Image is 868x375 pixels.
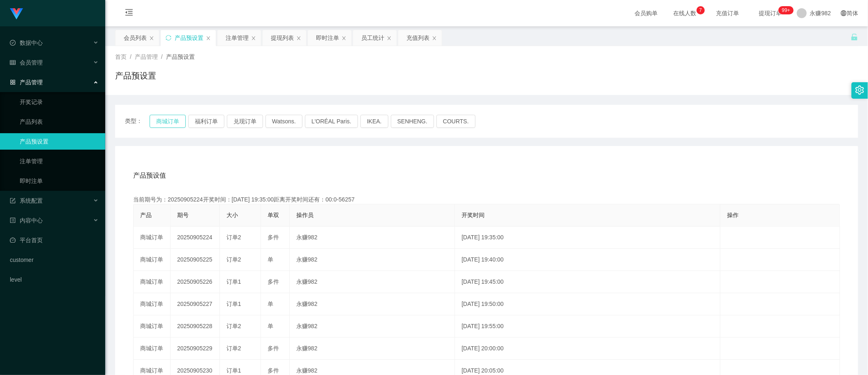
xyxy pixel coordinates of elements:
[10,197,43,204] span: 系统配置
[268,278,279,285] span: 多件
[455,315,720,338] td: [DATE] 19:55:00
[387,36,392,41] i: 图标: close
[135,53,158,60] span: 产品管理
[226,256,241,263] span: 订单2
[10,232,99,248] a: 图标: dashboard平台首页
[268,256,273,263] span: 单
[268,301,273,307] span: 单
[171,315,220,338] td: 20250905228
[166,53,195,60] span: 产品预设置
[161,53,163,60] span: /
[10,252,99,268] a: customer
[436,115,476,128] button: COURTS.
[115,0,143,27] i: 图标: menu-fold
[727,212,739,218] span: 操作
[171,249,220,271] td: 20250905225
[290,338,455,360] td: 永赚982
[296,212,314,218] span: 操作员
[290,293,455,315] td: 永赚982
[20,153,99,169] a: 注单管理
[20,133,99,150] a: 产品预设置
[712,10,743,16] span: 充值订单
[406,30,429,46] div: 充值列表
[124,30,147,46] div: 会员列表
[226,212,238,218] span: 大小
[226,278,241,285] span: 订单1
[268,212,279,218] span: 单双
[134,315,171,338] td: 商城订单
[305,115,358,128] button: L'ORÉAL Paris.
[133,195,840,204] div: 当前期号为：20250905224开奖时间：[DATE] 19:35:00距离开奖时间还有：00:0-56257
[432,36,437,41] i: 图标: close
[10,271,99,288] a: level
[391,115,434,128] button: SENHENG.
[175,30,203,46] div: 产品预设置
[290,249,455,271] td: 永赚982
[133,171,166,181] span: 产品预设值
[855,86,864,95] i: 图标: setting
[697,6,705,14] sup: 7
[171,293,220,315] td: 20250905227
[778,6,793,14] sup: 266
[669,10,701,16] span: 在线人数
[290,271,455,293] td: 永赚982
[166,35,171,41] i: 图标: sync
[268,323,273,329] span: 单
[226,323,241,329] span: 订单2
[290,227,455,249] td: 永赚982
[455,249,720,271] td: [DATE] 19:40:00
[462,212,485,218] span: 开奖时间
[455,293,720,315] td: [DATE] 19:50:00
[10,79,16,85] i: 图标: appstore-o
[10,59,43,66] span: 会员管理
[361,30,384,46] div: 员工统计
[206,36,211,41] i: 图标: close
[226,345,241,352] span: 订单2
[226,301,241,307] span: 订单1
[226,367,241,374] span: 订单1
[115,53,127,60] span: 首页
[188,115,224,128] button: 福利订单
[271,30,294,46] div: 提现列表
[251,36,256,41] i: 图标: close
[296,36,301,41] i: 图标: close
[290,315,455,338] td: 永赚982
[130,53,132,60] span: /
[10,198,16,204] i: 图标: form
[360,115,388,128] button: IKEA.
[10,8,23,20] img: logo.9652507e.png
[150,115,186,128] button: 商城订单
[226,234,241,241] span: 订单2
[20,113,99,130] a: 产品列表
[140,212,152,218] span: 产品
[20,94,99,110] a: 开奖记录
[455,271,720,293] td: [DATE] 19:45:00
[177,212,189,218] span: 期号
[10,217,43,224] span: 内容中心
[699,6,702,14] p: 7
[342,36,346,41] i: 图标: close
[10,60,16,65] i: 图标: table
[755,10,786,16] span: 提现订单
[841,10,847,16] i: 图标: global
[115,69,156,82] h1: 产品预设置
[455,338,720,360] td: [DATE] 20:00:00
[134,227,171,249] td: 商城订单
[268,234,279,241] span: 多件
[316,30,339,46] div: 即时注单
[134,293,171,315] td: 商城订单
[455,227,720,249] td: [DATE] 19:35:00
[134,338,171,360] td: 商城订单
[268,367,279,374] span: 多件
[268,345,279,352] span: 多件
[265,115,302,128] button: Watsons.
[125,115,150,128] span: 类型：
[226,30,249,46] div: 注单管理
[10,40,16,46] i: 图标: check-circle-o
[10,39,43,46] span: 数据中心
[134,271,171,293] td: 商城订单
[851,33,858,41] i: 图标: unlock
[171,271,220,293] td: 20250905226
[20,173,99,189] a: 即时注单
[134,249,171,271] td: 商城订单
